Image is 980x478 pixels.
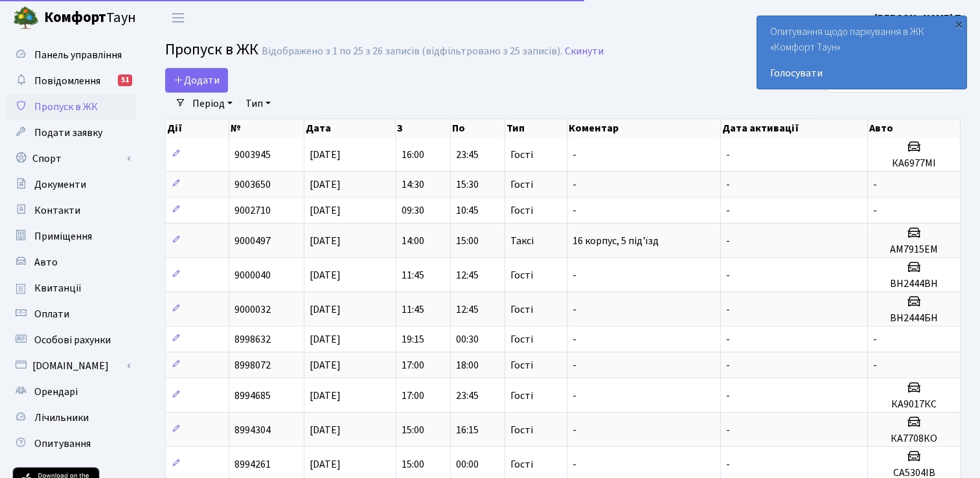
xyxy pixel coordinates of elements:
[6,249,136,275] a: Авто
[402,332,424,347] span: 19:15
[174,73,220,87] span: Додати
[510,150,533,160] span: Гості
[510,270,533,280] span: Гості
[234,389,271,403] span: 8994685
[873,157,955,170] h5: КА6977МІ
[166,119,229,137] th: Дії
[402,148,424,162] span: 16:00
[6,301,136,327] a: Оплати
[234,234,271,248] span: 9000497
[234,423,271,437] span: 8994304
[873,358,877,372] span: -
[6,431,136,457] a: Опитування
[310,423,341,437] span: [DATE]
[573,423,576,437] span: -
[234,332,271,347] span: 8998632
[234,177,271,192] span: 9003650
[402,203,424,218] span: 09:30
[118,74,132,86] div: 51
[162,7,194,28] button: Переключити навігацію
[6,42,136,68] a: Панель управління
[402,423,424,437] span: 15:00
[402,302,424,317] span: 11:45
[6,405,136,431] a: Лічильники
[310,457,341,472] span: [DATE]
[726,358,730,372] span: -
[6,223,136,249] a: Приміщення
[34,437,91,451] span: Опитування
[34,255,58,269] span: Авто
[262,45,562,58] div: Відображено з 1 по 25 з 26 записів (відфільтровано з 25 записів).
[34,411,89,425] span: Лічильники
[240,93,276,115] a: Тип
[456,177,479,192] span: 15:30
[726,302,730,317] span: -
[505,119,567,137] th: Тип
[573,148,576,162] span: -
[34,385,78,399] span: Орендарі
[234,457,271,472] span: 8994261
[6,146,136,172] a: Спорт
[234,148,271,162] span: 9003945
[456,268,479,282] span: 12:45
[573,358,576,372] span: -
[6,68,136,94] a: Повідомлення51
[34,100,98,114] span: Пропуск в ЖК
[165,68,228,93] a: Додати
[6,275,136,301] a: Квитанції
[573,457,576,472] span: -
[6,198,136,223] a: Контакти
[573,332,576,347] span: -
[34,177,86,192] span: Документи
[402,268,424,282] span: 11:45
[573,389,576,403] span: -
[726,457,730,472] span: -
[873,177,877,192] span: -
[34,126,102,140] span: Подати заявку
[873,278,955,290] h5: ВН2444ВН
[310,177,341,192] span: [DATE]
[310,332,341,347] span: [DATE]
[13,5,39,31] img: logo.png
[34,48,122,62] span: Панель управління
[402,177,424,192] span: 14:30
[873,433,955,445] h5: КА7708КО
[510,360,533,370] span: Гості
[952,17,965,30] div: ×
[873,203,877,218] span: -
[310,389,341,403] span: [DATE]
[402,358,424,372] span: 17:00
[6,327,136,353] a: Особові рахунки
[510,205,533,216] span: Гості
[726,332,730,347] span: -
[510,304,533,315] span: Гості
[234,268,271,282] span: 9000040
[573,203,576,218] span: -
[573,302,576,317] span: -
[304,119,396,137] th: Дата
[6,94,136,120] a: Пропуск в ЖК
[757,16,966,89] div: Опитування щодо паркування в ЖК «Комфорт Таун»
[456,148,479,162] span: 23:45
[726,423,730,437] span: -
[510,179,533,190] span: Гості
[510,334,533,345] span: Гості
[726,203,730,218] span: -
[310,148,341,162] span: [DATE]
[310,268,341,282] span: [DATE]
[726,234,730,248] span: -
[726,268,730,282] span: -
[229,119,304,137] th: №
[565,45,604,58] a: Скинути
[44,7,106,28] b: Комфорт
[726,389,730,403] span: -
[726,177,730,192] span: -
[868,119,961,137] th: Авто
[456,389,479,403] span: 23:45
[573,177,576,192] span: -
[34,74,100,88] span: Повідомлення
[310,358,341,372] span: [DATE]
[34,229,92,244] span: Приміщення
[6,172,136,198] a: Документи
[456,358,479,372] span: 18:00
